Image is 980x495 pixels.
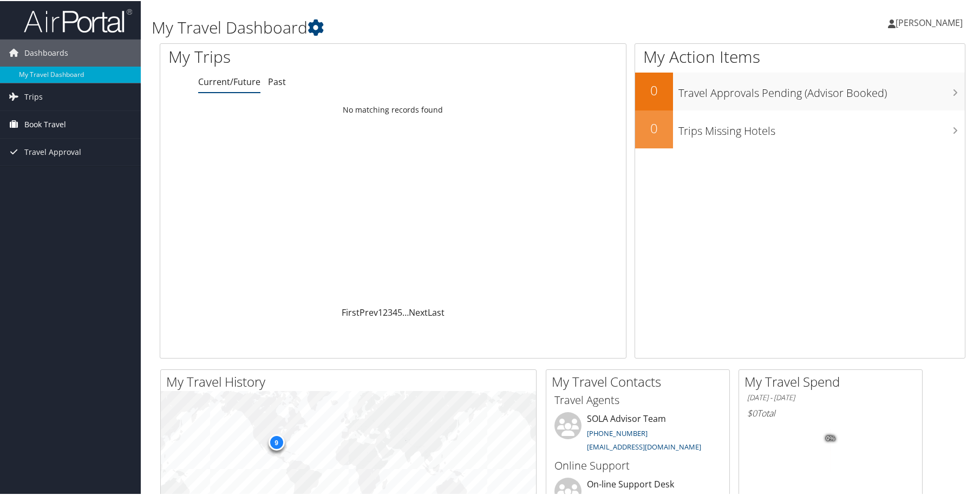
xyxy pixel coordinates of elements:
span: Trips [24,82,43,109]
a: 1 [378,305,383,317]
a: [EMAIL_ADDRESS][DOMAIN_NAME] [587,441,701,451]
span: Book Travel [24,110,66,137]
h2: My Travel Spend [744,372,922,390]
h6: Total [747,406,914,418]
a: Prev [360,305,378,317]
a: 2 [383,305,388,317]
h3: Online Support [554,457,721,472]
h2: My Travel Contacts [552,372,729,390]
h1: My Action Items [635,44,965,67]
span: Travel Approval [24,138,81,165]
span: Dashboards [24,38,68,66]
td: No matching records found [160,99,626,119]
h1: My Travel Dashboard [152,15,700,38]
h3: Travel Agents [554,392,721,407]
span: … [402,305,409,317]
a: Last [428,305,445,317]
h1: My Trips [168,44,424,67]
a: 5 [397,305,402,317]
a: 0Trips Missing Hotels [635,109,965,147]
a: [PERSON_NAME] [888,5,974,38]
span: [PERSON_NAME] [896,16,963,28]
a: 3 [388,305,393,317]
tspan: 0% [826,434,835,441]
a: Current/Future [198,75,260,87]
h2: 0 [635,118,673,136]
a: First [342,305,360,317]
li: SOLA Advisor Team [549,411,727,455]
h6: [DATE] - [DATE] [747,392,914,402]
a: 0Travel Approvals Pending (Advisor Booked) [635,71,965,109]
h3: Travel Approvals Pending (Advisor Booked) [678,79,965,100]
div: 9 [268,433,284,450]
h2: 0 [635,80,673,99]
img: airportal-logo.png [24,7,132,32]
h2: My Travel History [166,372,536,390]
span: $0 [747,406,757,418]
h3: Trips Missing Hotels [678,117,965,138]
a: 4 [393,305,397,317]
a: Next [409,305,428,317]
a: Past [268,75,286,87]
a: [PHONE_NUMBER] [587,427,648,437]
